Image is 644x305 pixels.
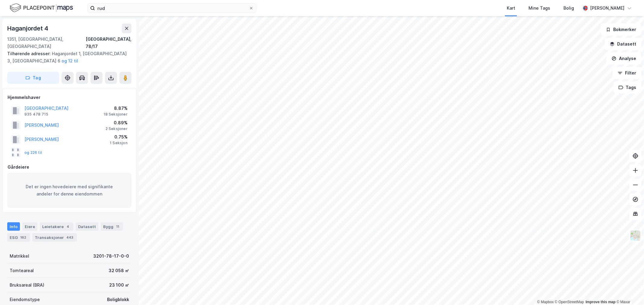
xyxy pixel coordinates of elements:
[103,112,128,117] div: 18 Seksjoner
[7,51,52,56] span: Tilhørende adresser:
[613,67,642,79] button: Filter
[7,50,127,65] div: Haganjordet 1, [GEOGRAPHIC_DATA] 3, [GEOGRAPHIC_DATA] 6
[109,281,129,289] div: 23 100 ㎡
[107,296,129,303] div: Boligblokk
[65,234,75,240] div: 443
[40,222,73,231] div: Leietakere
[8,94,131,101] div: Hjemmelshaver
[65,224,71,230] div: 4
[7,72,59,84] button: Tag
[22,222,37,231] div: Eiere
[630,230,641,241] img: Z
[106,119,128,126] div: 0.89%
[10,296,40,303] div: Eiendomstype
[8,173,131,208] div: Det er ingen hovedeiere med signifikante andeler for denne eiendommen
[537,300,554,304] a: Mapbox
[10,3,73,13] img: logo.f888ab2527a4732fd821a326f86c7f29.svg
[115,224,121,230] div: 11
[95,4,249,13] input: Søk på adresse, matrikkel, gårdeiere, leietakere eller personer
[10,281,44,289] div: Bruksareal (BRA)
[555,300,584,304] a: OpenStreetMap
[7,24,49,33] div: Haganjordet 4
[7,233,30,242] div: ESG
[109,267,129,274] div: 32 058 ㎡
[605,38,642,50] button: Datasett
[590,5,625,12] div: [PERSON_NAME]
[614,81,642,94] button: Tags
[607,52,642,65] button: Analyse
[110,133,128,141] div: 0.75%
[528,5,550,12] div: Mine Tags
[601,24,642,36] button: Bokmerker
[586,300,616,304] a: Improve this map
[76,222,98,231] div: Datasett
[32,233,77,242] div: Transaksjoner
[8,164,131,171] div: Gårdeiere
[563,5,574,12] div: Bolig
[86,36,132,50] div: [GEOGRAPHIC_DATA], 78/17
[507,5,515,12] div: Kart
[7,222,20,231] div: Info
[101,222,123,231] div: Bygg
[106,126,128,131] div: 2 Seksjoner
[10,267,34,274] div: Tomteareal
[614,276,644,305] iframe: Chat Widget
[10,253,29,260] div: Matrikkel
[614,276,644,305] div: Kontrollprogram for chat
[93,253,129,260] div: 3201-78-17-0-0
[19,234,27,240] div: 162
[7,36,86,50] div: 1351, [GEOGRAPHIC_DATA], [GEOGRAPHIC_DATA]
[24,112,48,117] div: 935 478 715
[110,141,128,145] div: 1 Seksjon
[103,105,128,112] div: 8.87%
